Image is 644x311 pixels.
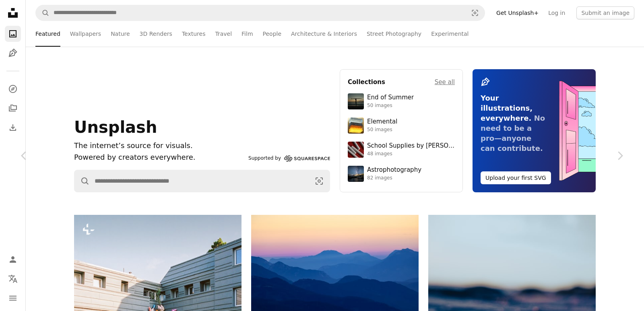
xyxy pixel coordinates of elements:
div: 82 images [367,175,421,181]
a: Layered blue mountains under a pastel sky [251,263,419,270]
a: Illustrations [5,45,21,61]
span: Unsplash [74,118,157,136]
a: Astrophotography82 images [348,166,455,182]
a: Experimental [431,21,469,47]
h1: The internet’s source for visuals. [74,140,245,152]
button: Upload your first SVG [481,171,551,184]
a: See all [435,77,455,87]
button: Language [5,271,21,287]
p: Powered by creators everywhere. [74,152,245,163]
a: Explore [5,81,21,97]
a: 3D Renders [140,21,172,47]
img: premium_photo-1754398386796-ea3dec2a6302 [348,93,364,109]
a: Photos [5,26,21,42]
div: 50 images [367,127,397,133]
a: Get Unsplash+ [491,6,543,19]
span: Your illustrations, everywhere. [481,94,533,122]
button: Visual search [309,170,330,192]
a: Textures [182,21,206,47]
h4: Collections [348,77,385,87]
a: People [263,21,282,47]
div: 50 images [367,103,414,109]
a: Street Photography [367,21,421,47]
a: Log in / Sign up [5,251,21,268]
a: Wallpapers [70,21,101,47]
a: Collections [5,100,21,116]
a: School Supplies by [PERSON_NAME]48 images [348,142,455,158]
button: Visual search [465,5,485,21]
a: Elemental50 images [348,117,455,134]
a: End of Summer50 images [348,93,455,109]
div: End of Summer [367,94,414,102]
button: Menu [5,290,21,306]
form: Find visuals sitewide [74,170,330,192]
button: Submit an image [576,6,634,19]
a: Log in [543,6,570,19]
button: Search Unsplash [36,5,50,21]
a: Film [242,21,253,47]
img: photo-1538592487700-be96de73306f [348,166,364,182]
a: Travel [215,21,232,47]
button: Search Unsplash [74,170,90,192]
div: School Supplies by [PERSON_NAME] [367,142,455,150]
div: Elemental [367,118,397,126]
div: 48 images [367,151,455,157]
img: premium_photo-1715107534993-67196b65cde7 [348,142,364,158]
a: Supported by [248,154,330,163]
div: Astrophotography [367,166,421,174]
img: premium_photo-1751985761161-8a269d884c29 [348,117,364,134]
a: Nature [111,21,130,47]
form: Find visuals sitewide [35,5,485,21]
a: Architecture & Interiors [291,21,357,47]
a: Next [596,117,644,194]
